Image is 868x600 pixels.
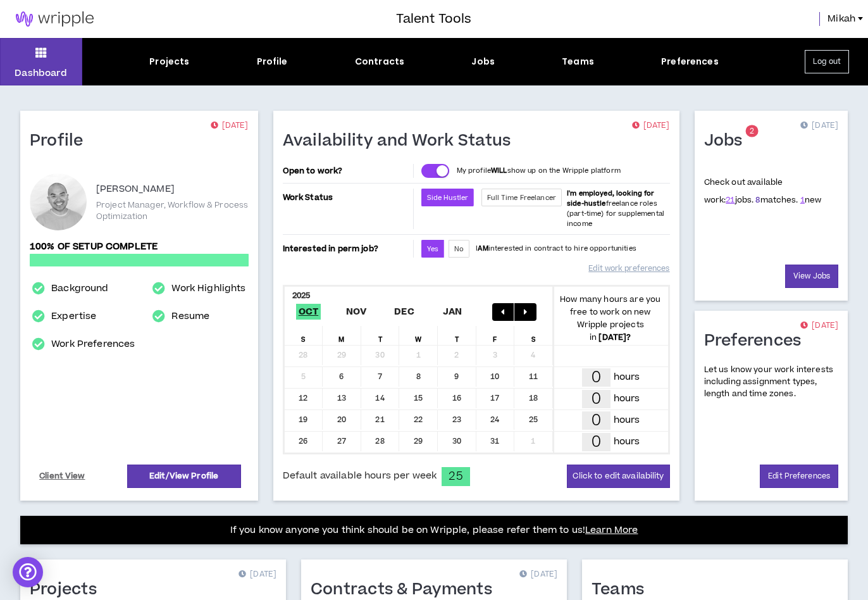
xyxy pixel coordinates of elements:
[239,568,276,581] p: [DATE]
[51,337,135,352] a: Work Preferences
[30,131,93,151] h1: Profile
[344,304,369,320] span: Nov
[567,465,669,488] button: Click to edit availability
[805,50,849,73] button: Log out
[726,194,735,206] a: 21
[800,320,838,332] p: [DATE]
[614,413,640,427] p: hours
[828,12,855,26] span: Mikah
[399,326,438,345] div: W
[704,331,811,351] h1: Preferences
[704,177,822,206] p: Check out available work:
[750,126,754,137] span: 2
[800,194,805,206] a: 1
[283,166,411,176] p: Open to work?
[296,304,321,320] span: Oct
[614,435,640,449] p: hours
[37,465,87,487] a: Client View
[614,370,640,384] p: hours
[30,240,249,254] p: 100% of setup complete
[454,244,464,254] span: No
[51,309,96,324] a: Expertise
[514,326,553,345] div: S
[15,66,67,80] p: Dashboard
[476,244,636,254] p: I interested in contract to hire opportunities
[51,281,108,296] a: Background
[96,182,175,197] p: [PERSON_NAME]
[396,9,471,28] h3: Talent Tools
[755,194,798,206] span: matches.
[746,125,758,137] sup: 2
[704,364,838,401] p: Let us know your work interests including assignment types, length and time zones.
[427,244,438,254] span: Yes
[283,469,437,483] span: Default available hours per week
[323,326,361,345] div: M
[292,290,311,301] b: 2025
[285,326,323,345] div: S
[755,194,760,206] a: 8
[211,120,249,132] p: [DATE]
[704,131,752,151] h1: Jobs
[800,120,838,132] p: [DATE]
[13,557,43,587] div: Open Intercom Messenger
[588,258,669,280] a: Edit work preferences
[392,304,417,320] span: Dec
[283,189,411,206] p: Work Status
[457,166,621,176] p: My profile show up on the Wripple platform
[283,131,521,151] h1: Availability and Work Status
[311,580,502,600] h1: Contracts & Payments
[471,55,495,68] div: Jobs
[519,568,557,581] p: [DATE]
[171,309,209,324] a: Resume
[230,523,638,538] p: If you know anyone you think should be on Wripple, please refer them to us!
[562,55,594,68] div: Teams
[149,55,189,68] div: Projects
[355,55,404,68] div: Contracts
[478,244,488,253] strong: AM
[760,465,838,488] a: Edit Preferences
[592,580,654,600] h1: Teams
[283,240,411,258] p: Interested in perm job?
[440,304,464,320] span: Jan
[361,326,400,345] div: T
[491,166,507,175] strong: WILL
[726,194,753,206] span: jobs.
[785,265,838,288] a: View Jobs
[553,293,668,344] p: How many hours are you free to work on new Wripple projects in
[800,194,822,206] span: new
[661,55,719,68] div: Preferences
[171,281,245,296] a: Work Highlights
[127,465,241,488] a: Edit/View Profile
[614,392,640,406] p: hours
[487,193,556,203] span: Full Time Freelancer
[567,189,664,228] span: freelance roles (part-time) for supplemental income
[598,332,631,343] b: [DATE] ?
[257,55,288,68] div: Profile
[632,120,670,132] p: [DATE]
[30,580,106,600] h1: Projects
[96,199,249,222] p: Project Manager, Workflow & Process Optimization
[476,326,515,345] div: F
[30,173,87,230] div: Mikah T.
[438,326,476,345] div: T
[567,189,655,208] b: I'm employed, looking for side-hustle
[585,523,638,537] a: Learn More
